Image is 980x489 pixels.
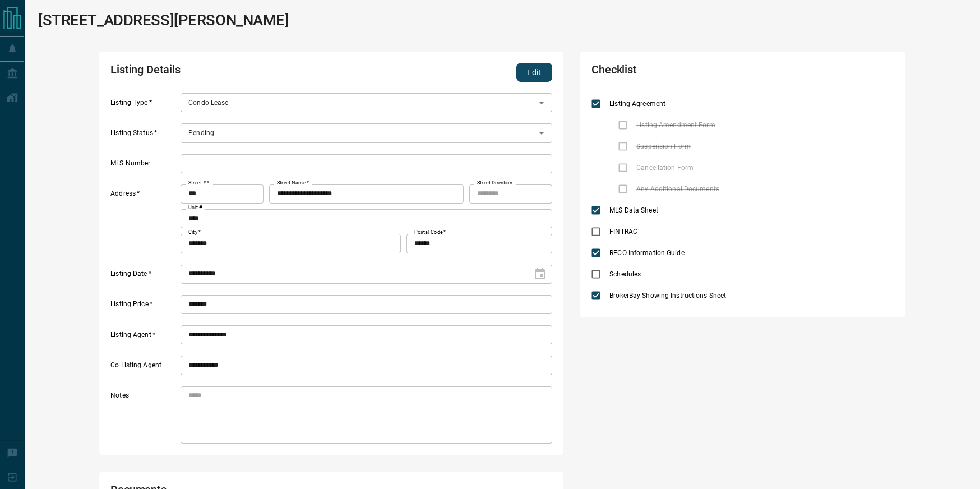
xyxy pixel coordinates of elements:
[38,11,289,29] h1: [STREET_ADDRESS][PERSON_NAME]
[607,269,644,279] span: Schedules
[414,229,446,236] label: Postal Code
[110,159,178,173] label: MLS Number
[634,120,718,130] span: Listing Amendment Form
[634,184,722,194] span: Any Additional Documents
[110,269,178,284] label: Listing Date
[110,299,178,314] label: Listing Price
[110,391,178,444] label: Notes
[607,290,729,301] span: BrokerBay Showing Instructions Sheet
[188,204,202,211] label: Unit #
[634,141,694,151] span: Suspension Form
[110,361,178,375] label: Co Listing Agent
[110,189,178,253] label: Address
[181,93,552,112] div: Condo Lease
[181,123,552,142] div: Pending
[110,128,178,143] label: Listing Status
[607,227,640,237] span: FINTRAC
[591,63,773,82] h2: Checklist
[188,229,201,236] label: City
[634,163,696,173] span: Cancellation Form
[110,330,178,345] label: Listing Agent
[110,63,376,82] h2: Listing Details
[516,63,552,82] button: Edit
[277,179,309,187] label: Street Name
[110,98,178,113] label: Listing Type
[607,205,661,215] span: MLS Data Sheet
[477,179,512,187] label: Street Direction
[607,248,687,258] span: RECO Information Guide
[188,179,209,187] label: Street #
[607,99,668,109] span: Listing Agreement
